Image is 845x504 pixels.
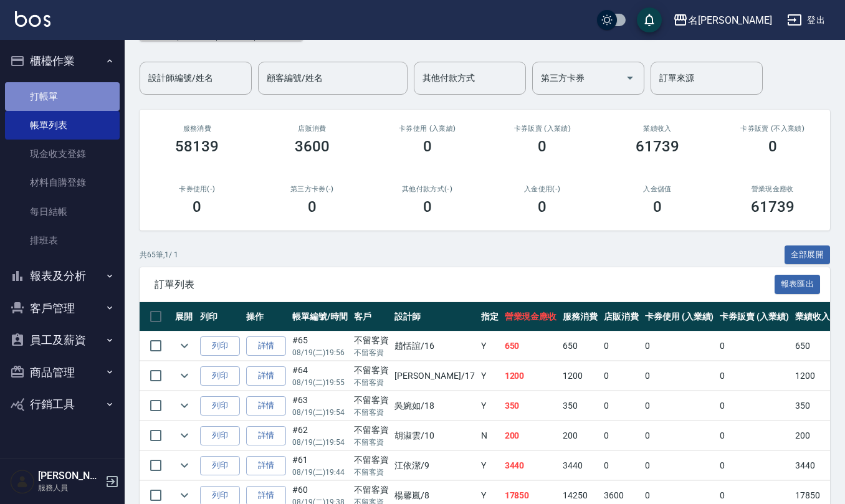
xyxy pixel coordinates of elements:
td: [PERSON_NAME] /17 [391,361,477,391]
button: 全部展開 [785,245,831,265]
td: 1200 [560,361,601,391]
th: 列印 [197,302,243,331]
td: #65 [289,331,351,361]
button: 報表及分析 [5,260,120,292]
button: expand row [175,336,194,355]
p: 08/19 (二) 19:54 [292,407,348,418]
td: Y [478,391,502,421]
a: 詳情 [246,456,286,475]
td: 350 [502,391,560,421]
th: 卡券販賣 (入業績) [717,302,792,331]
td: 0 [642,361,717,391]
p: 08/19 (二) 19:44 [292,467,348,478]
td: 350 [560,391,601,421]
h3: 0 [308,198,317,216]
td: 3440 [792,451,833,480]
button: expand row [175,426,194,445]
h3: 61739 [636,138,679,155]
td: 0 [601,331,642,361]
a: 材料自購登錄 [5,168,120,197]
td: 0 [601,391,642,421]
td: 200 [560,421,601,450]
button: 櫃檯作業 [5,45,120,77]
div: 名[PERSON_NAME] [688,12,772,28]
td: 0 [717,361,792,391]
h3: 0 [768,138,777,155]
h2: 卡券使用(-) [155,185,240,193]
span: 訂單列表 [155,278,775,291]
th: 業績收入 [792,302,833,331]
th: 服務消費 [560,302,601,331]
td: #61 [289,451,351,480]
button: 列印 [200,396,240,416]
div: 不留客資 [354,394,389,407]
th: 客戶 [351,302,392,331]
td: 0 [642,331,717,361]
h3: 0 [193,198,201,216]
h2: 入金使用(-) [500,185,585,193]
button: expand row [175,456,194,475]
td: 0 [642,391,717,421]
th: 帳單編號/時間 [289,302,351,331]
p: 不留客資 [354,377,389,388]
a: 現金收支登錄 [5,140,120,168]
td: 胡淑雲 /10 [391,421,477,450]
td: Y [478,361,502,391]
p: 共 65 筆, 1 / 1 [140,249,178,260]
a: 每日結帳 [5,197,120,226]
button: 列印 [200,456,240,475]
a: 報表匯出 [775,278,821,290]
td: #64 [289,361,351,391]
h2: 卡券販賣 (入業績) [500,125,585,133]
td: 0 [717,451,792,480]
p: 08/19 (二) 19:54 [292,437,348,448]
td: #62 [289,421,351,450]
h2: 卡券使用 (入業績) [384,125,470,133]
td: N [478,421,502,450]
a: 詳情 [246,336,286,356]
button: 名[PERSON_NAME] [668,7,777,33]
a: 詳情 [246,396,286,416]
h2: 入金儲值 [615,185,700,193]
a: 詳情 [246,426,286,445]
td: 200 [502,421,560,450]
div: 不留客資 [354,334,389,347]
button: 列印 [200,426,240,445]
button: save [637,7,662,32]
button: 商品管理 [5,356,120,389]
td: 0 [717,421,792,450]
h3: 0 [538,138,547,155]
p: 不留客資 [354,347,389,358]
td: 650 [792,331,833,361]
h3: 0 [538,198,547,216]
th: 指定 [478,302,502,331]
td: 0 [642,421,717,450]
h3: 3600 [295,138,330,155]
p: 服務人員 [38,482,102,493]
td: 0 [601,451,642,480]
div: 不留客資 [354,364,389,377]
td: Y [478,451,502,480]
h3: 61739 [751,198,795,216]
div: 不留客資 [354,483,389,497]
td: 0 [601,421,642,450]
td: 吳婉如 /18 [391,391,477,421]
button: 員工及薪資 [5,324,120,356]
td: 0 [717,331,792,361]
h3: 0 [653,198,662,216]
h2: 業績收入 [615,125,700,133]
p: 不留客資 [354,467,389,478]
p: 不留客資 [354,437,389,448]
h5: [PERSON_NAME] [38,470,102,482]
td: Y [478,331,502,361]
td: 200 [792,421,833,450]
th: 操作 [243,302,289,331]
h2: 第三方卡券(-) [270,185,355,193]
td: 350 [792,391,833,421]
td: 650 [502,331,560,361]
img: Person [10,469,35,494]
td: 0 [601,361,642,391]
a: 帳單列表 [5,111,120,140]
h2: 店販消費 [270,125,355,133]
td: 1200 [792,361,833,391]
